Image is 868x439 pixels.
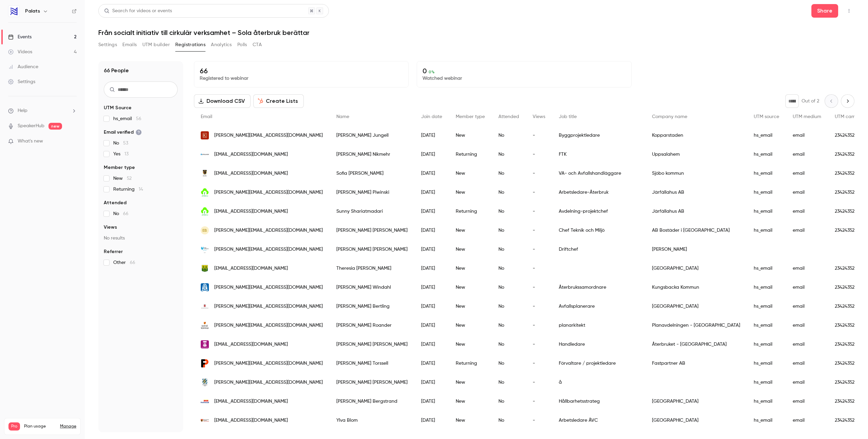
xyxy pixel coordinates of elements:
div: [PERSON_NAME] Nikmehr [330,145,414,164]
div: [DATE] [414,278,449,297]
span: Company name [652,114,687,119]
div: Järfällahus AB [645,183,747,202]
div: Sjöbo kommun [645,164,747,183]
button: Create Lists [253,94,304,108]
div: hs_email [747,145,786,164]
span: Join date [421,114,442,119]
div: Hållbarhetsstrateg [552,392,645,411]
div: Sofia [PERSON_NAME] [330,164,414,183]
span: Attended [498,114,519,119]
img: kumla.se [201,302,209,310]
div: Kopparstaden [645,126,747,145]
div: [DATE] [414,145,449,164]
div: Återbrukssamordnare [552,278,645,297]
img: almhult.se [201,264,209,272]
div: No [492,411,526,430]
div: New [449,164,492,183]
p: 0 [422,67,626,75]
div: email [786,164,828,183]
div: Järfällahus AB [645,202,747,221]
div: Settings [8,78,35,85]
div: [PERSON_NAME] Windahl [330,278,414,297]
p: Watched webinar [422,75,626,82]
button: Emails [122,39,137,50]
div: - [526,392,552,411]
div: email [786,411,828,430]
div: hs_email [747,259,786,278]
div: [DATE] [414,373,449,392]
div: [PERSON_NAME] [PERSON_NAME] [330,221,414,240]
div: New [449,221,492,240]
div: email [786,259,828,278]
div: [PERSON_NAME] Bergstrand [330,392,414,411]
div: Byggprojektledare [552,126,645,145]
span: 56 [136,116,141,121]
span: new [48,123,62,130]
span: EB [202,227,207,233]
div: planarkitekt [552,316,645,335]
div: No [492,183,526,202]
span: Email verified [104,129,142,136]
div: [DATE] [414,392,449,411]
div: New [449,297,492,316]
span: 52 [127,176,132,181]
div: Returning [449,354,492,373]
div: AB Bostäder i [GEOGRAPHIC_DATA] [645,221,747,240]
div: [DATE] [414,240,449,259]
p: 66 [200,67,403,75]
div: New [449,240,492,259]
div: No [492,278,526,297]
span: [PERSON_NAME][EMAIL_ADDRESS][DOMAIN_NAME] [214,246,323,253]
button: Analytics [211,39,232,50]
section: facet-groups [104,104,178,266]
div: hs_email [747,183,786,202]
div: No [492,221,526,240]
div: New [449,373,492,392]
div: hs_email [747,297,786,316]
div: [DATE] [414,411,449,430]
span: Referrer [104,248,123,255]
div: [PERSON_NAME] Jungell [330,126,414,145]
div: Planavdelningen - [GEOGRAPHIC_DATA] [645,316,747,335]
button: Download CSV [194,94,251,108]
div: [PERSON_NAME] Bertling [330,297,414,316]
div: - [526,316,552,335]
div: - [526,278,552,297]
div: New [449,278,492,297]
div: Returning [449,202,492,221]
div: New [449,316,492,335]
span: Job title [559,114,577,119]
div: Handledare [552,335,645,354]
img: uppsalahem.se [201,154,209,155]
div: [DATE] [414,183,449,202]
span: 0 % [429,70,435,74]
div: hs_email [747,373,786,392]
h1: 66 People [104,66,129,75]
div: hs_email [747,278,786,297]
div: email [786,316,828,335]
span: Yes [113,151,129,157]
span: Member type [456,114,485,119]
span: [EMAIL_ADDRESS][DOMAIN_NAME] [214,208,288,215]
div: email [786,145,828,164]
div: No [492,392,526,411]
img: halmstad.se [201,397,209,405]
div: hs_email [747,411,786,430]
div: No [492,373,526,392]
span: Help [18,107,27,114]
div: [GEOGRAPHIC_DATA] [645,392,747,411]
h6: Palats [25,8,40,15]
p: Out of 2 [802,98,819,104]
div: [DATE] [414,354,449,373]
span: [EMAIL_ADDRESS][DOMAIN_NAME] [214,151,288,158]
span: New [113,175,132,182]
div: Uppsalahem [645,145,747,164]
img: tyreso.se [201,321,209,329]
div: [PERSON_NAME] [PERSON_NAME] [330,373,414,392]
div: New [449,392,492,411]
div: hs_email [747,164,786,183]
span: Views [533,114,545,119]
div: Avdelning-projektchef [552,202,645,221]
div: FTK [552,145,645,164]
a: Manage [60,424,76,429]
